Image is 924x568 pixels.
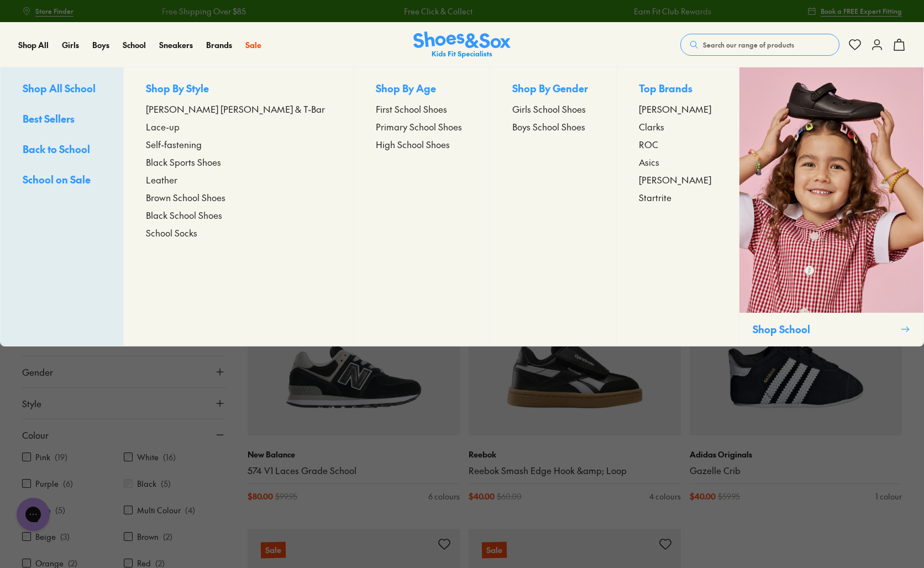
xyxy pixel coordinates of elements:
a: Black Sports Shoes [146,155,330,169]
span: $ 59.95 [718,491,740,502]
label: White [137,451,159,463]
a: Sneakers [159,39,193,51]
span: Lace-up [146,120,180,133]
a: Shop All [18,39,49,51]
a: Brands [206,39,232,51]
p: ( 4 ) [185,504,195,516]
span: Back to School [23,142,90,156]
a: Girls [62,39,79,51]
p: Shop By Style [146,81,330,98]
div: 4 colours [649,491,681,502]
p: New Balance [248,449,460,460]
span: Black Sports Shoes [146,155,221,169]
a: High School Shoes [376,138,468,151]
a: School on Sale [23,172,101,189]
a: Girls School Shoes [512,102,594,115]
a: Black School Shoes [146,208,330,222]
button: Colour [22,419,225,450]
a: Primary School Shoes [376,120,468,133]
p: ( 6 ) [63,478,73,490]
span: Black School Shoes [146,208,222,222]
img: SNS_10_2.png [739,67,923,313]
p: Sale [261,542,286,559]
a: Shop All School [23,81,101,98]
span: $ 99.95 [275,491,297,502]
span: Shop All School [23,81,96,95]
span: [PERSON_NAME] [PERSON_NAME] & T-Bar [146,102,325,115]
label: Purple [35,478,59,490]
p: ( 5 ) [55,504,65,516]
a: Lace-up [146,120,330,133]
span: ROC [639,138,658,151]
p: ( 2 ) [163,531,172,543]
a: Earn Fit Club Rewards [631,6,708,17]
span: Self-fastening [146,138,202,151]
span: Startrite [639,191,671,204]
iframe: Gorgias live chat messenger [11,494,55,535]
span: Search our range of products [703,40,794,50]
p: Sale [482,542,507,559]
a: Self-fastening [146,138,330,151]
button: Style [22,388,225,419]
a: Clarks [639,120,717,133]
span: Primary School Shoes [376,120,462,133]
p: ( 3 ) [60,531,70,543]
a: [PERSON_NAME] [PERSON_NAME] & T-Bar [146,102,330,115]
p: ( 16 ) [163,451,176,463]
a: Free Shipping Over $85 [159,6,243,17]
label: Beige [35,531,56,543]
p: Top Brands [639,81,717,98]
a: Asics [639,155,717,169]
a: Back to School [23,141,101,159]
p: Shop School [753,322,896,336]
div: 1 colour [875,491,902,502]
p: Shop By Age [376,81,468,98]
span: $ 40.00 [469,491,495,502]
img: SNS_Logo_Responsive.svg [413,31,511,59]
a: Shoes & Sox [413,31,511,59]
a: Reebok Smash Edge Hook &amp; Loop [469,465,681,477]
a: [PERSON_NAME] [639,102,717,115]
span: [PERSON_NAME] [639,173,711,186]
a: Sale [245,39,261,51]
label: Pink [35,451,50,463]
a: School [123,39,146,51]
span: School on Sale [23,172,91,186]
span: $ 40.00 [690,491,716,502]
p: Adidas Originals [690,449,902,460]
p: ( 19 ) [55,451,67,463]
span: Clarks [639,120,664,133]
span: Boys School Shoes [512,120,585,133]
span: Girls School Shoes [512,102,586,115]
a: Book a FREE Expert Fitting [807,1,902,21]
label: Black [137,478,156,490]
span: Leather [146,173,177,186]
a: ROC [639,138,717,151]
a: Shop School [739,67,923,346]
span: $ 60.00 [497,491,522,502]
span: Store Finder [35,6,73,16]
a: Startrite [639,191,717,204]
a: 574 V1 Laces Grade School [248,465,460,477]
span: Asics [639,155,659,169]
button: Gender [22,356,225,387]
span: First School Shoes [376,102,447,115]
a: First School Shoes [376,102,468,115]
a: Gazelle Crib [690,465,902,477]
a: [PERSON_NAME] [639,173,717,186]
a: Brown School Shoes [146,191,330,204]
a: Leather [146,173,330,186]
span: Gender [22,365,53,378]
a: School Socks [146,226,330,239]
label: Brown [137,531,159,543]
span: School Socks [146,226,197,239]
div: 6 colours [428,491,460,502]
span: Book a FREE Expert Fitting [821,6,902,16]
